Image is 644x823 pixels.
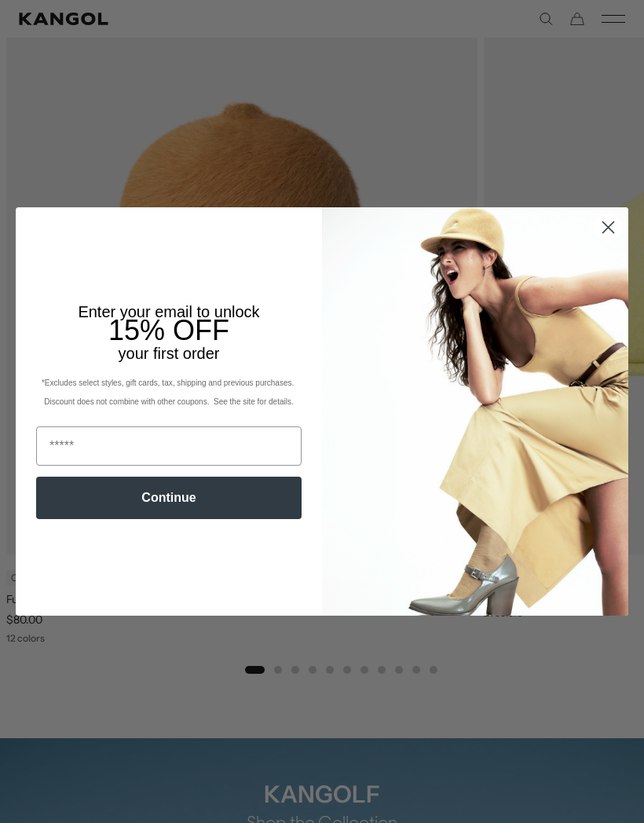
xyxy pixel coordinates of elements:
span: Enter your email to unlock [78,303,259,320]
span: 15% OFF [108,314,229,346]
span: your first order [119,345,220,362]
img: 93be19ad-e773-4382-80b9-c9d740c9197f.jpeg [322,207,628,616]
button: Close dialog [595,214,622,241]
span: *Excludes select styles, gift cards, tax, shipping and previous purchases. Discount does not comb... [42,379,296,406]
button: Continue [36,477,302,519]
input: Email [36,426,302,466]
